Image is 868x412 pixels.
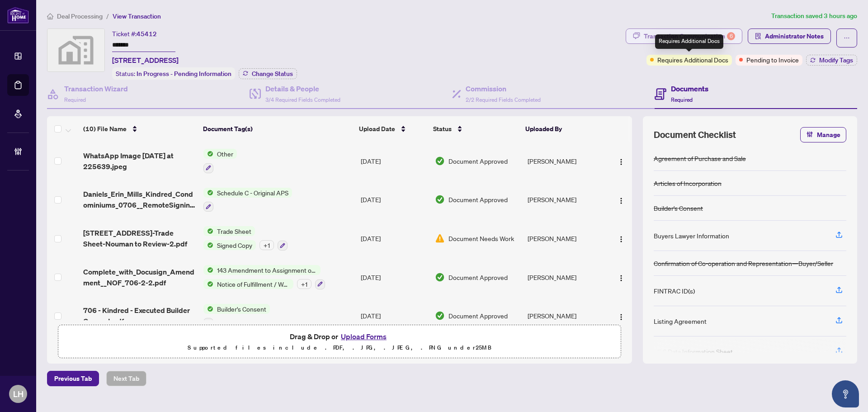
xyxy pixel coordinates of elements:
td: [PERSON_NAME] [524,297,606,336]
th: (10) File Name [80,116,199,142]
span: Document Approved [448,194,508,204]
td: [DATE] [357,219,431,258]
span: Notice of Fulfillment / Waiver [213,279,293,289]
button: Upload Forms [338,331,389,342]
button: Previous Tab [47,371,99,386]
button: Logo [614,192,628,207]
span: LH [13,388,24,400]
span: Document Approved [448,156,508,166]
div: + 1 [259,240,274,250]
div: Listing Agreement [654,316,707,326]
button: Change Status [239,68,297,79]
img: Logo [618,313,625,321]
h4: Details & People [265,83,340,94]
span: 706 - Kindred - Executed Builder Consent.pdf [83,305,196,327]
img: svg%3e [47,29,104,71]
span: Modify Tags [819,57,853,63]
span: Trade Sheet [213,226,255,236]
td: [PERSON_NAME] [524,180,606,219]
div: Status: [112,67,235,80]
article: Transaction saved 3 hours ago [771,11,857,21]
img: Status Icon [203,226,213,236]
td: [DATE] [357,180,431,219]
td: [PERSON_NAME] [524,258,606,297]
span: 3/4 Required Fields Completed [265,96,340,103]
img: Status Icon [203,188,213,198]
button: Modify Tags [806,55,857,66]
span: WhatsApp Image [DATE] at 225639.jpeg [83,150,196,172]
span: (10) File Name [83,124,127,134]
img: Status Icon [203,304,213,314]
img: Status Icon [203,279,213,289]
td: [PERSON_NAME] [524,142,606,180]
div: + 1 [297,279,311,289]
img: Status Icon [203,265,213,275]
th: Document Tag(s) [199,116,355,142]
p: Supported files include .PDF, .JPG, .JPEG, .PNG under 25 MB [64,342,615,353]
th: Upload Date [355,116,429,142]
span: Drag & Drop or [290,331,389,342]
img: Document Status [435,272,445,282]
span: Requires Additional Docs [657,55,728,65]
span: Manage [817,128,840,142]
th: Status [429,116,522,142]
td: [DATE] [357,258,431,297]
div: 6 [727,32,735,40]
div: Articles of Incorporation [654,178,722,188]
span: Document Approved [448,272,508,282]
h4: Commission [466,83,541,94]
img: Logo [618,236,625,243]
button: Status Icon143 Amendment to Assignment of Agreement of Purchase and SaleStatus IconNotice of Fulf... [203,265,325,289]
img: Document Status [435,156,445,166]
span: Required [64,96,86,103]
li: / [106,11,109,21]
span: Change Status [252,71,293,77]
div: FINTRAC ID(s) [654,286,695,296]
span: home [47,13,53,19]
img: Status Icon [203,240,213,250]
td: [DATE] [357,142,431,180]
button: Manage [800,127,846,142]
button: Logo [614,231,628,246]
button: Status IconOther [203,149,237,173]
button: Logo [614,308,628,323]
span: solution [755,33,761,39]
span: 143 Amendment to Assignment of Agreement of Purchase and Sale [213,265,321,275]
button: Logo [614,154,628,168]
span: 45412 [137,30,157,38]
div: Ticket #: [112,28,157,39]
button: Logo [614,270,628,284]
div: Agreement of Purchase and Sale [654,153,746,163]
span: In Progress - Pending Information [137,70,231,78]
span: Previous Tab [54,371,92,386]
span: Complete_with_Docusign_Amendment__NOF_706-2-2.pdf [83,266,196,288]
span: Builder's Consent [213,304,270,314]
button: Status IconSchedule C - Original APS [203,188,292,212]
button: Administrator Notes [748,28,831,44]
h4: Documents [671,83,708,94]
span: Status [433,124,452,134]
img: Document Status [435,194,445,204]
div: Buyers Lawyer Information [654,231,729,241]
button: Status IconBuilder's Consent [203,304,270,328]
span: Document Approved [448,311,508,321]
img: logo [7,7,29,24]
span: Document Needs Work [448,233,514,243]
button: Open asap [832,380,859,407]
span: ellipsis [844,35,850,41]
span: Signed Copy [213,240,256,250]
span: Administrator Notes [765,29,824,43]
img: Document Status [435,311,445,321]
td: [DATE] [357,297,431,336]
span: Other [213,149,237,159]
div: Confirmation of Co-operation and Representation—Buyer/Seller [654,258,833,268]
span: View Transaction [113,12,161,20]
span: Pending to Invoice [746,55,799,65]
img: Document Status [435,233,445,243]
img: Logo [618,275,625,282]
span: Schedule C - Original APS [213,188,292,198]
span: [STREET_ADDRESS] [112,55,179,66]
button: Status IconTrade SheetStatus IconSigned Copy+1 [203,226,288,251]
span: Upload Date [359,124,395,134]
img: Status Icon [203,149,213,159]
